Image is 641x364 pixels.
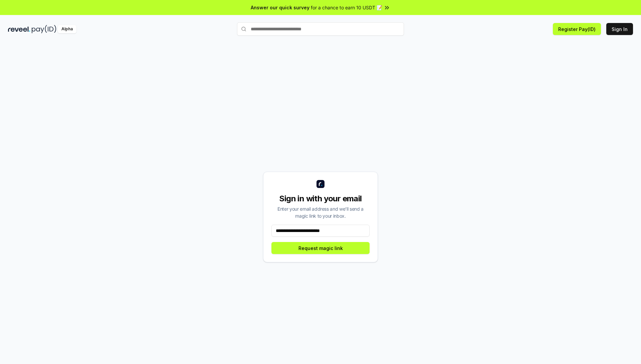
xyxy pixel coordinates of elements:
[316,180,325,188] img: logo_small
[271,205,370,219] div: Enter your email address and we’ll send a magic link to your inbox.
[8,25,30,33] img: reveel_dark
[311,4,382,11] span: for a chance to earn 10 USDT 📝
[58,25,76,33] div: Alpha
[271,193,370,204] div: Sign in with your email
[553,23,601,35] button: Register Pay(ID)
[271,242,370,254] button: Request magic link
[251,4,309,11] span: Answer our quick survey
[32,25,56,33] img: pay_id
[606,23,633,35] button: Sign In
